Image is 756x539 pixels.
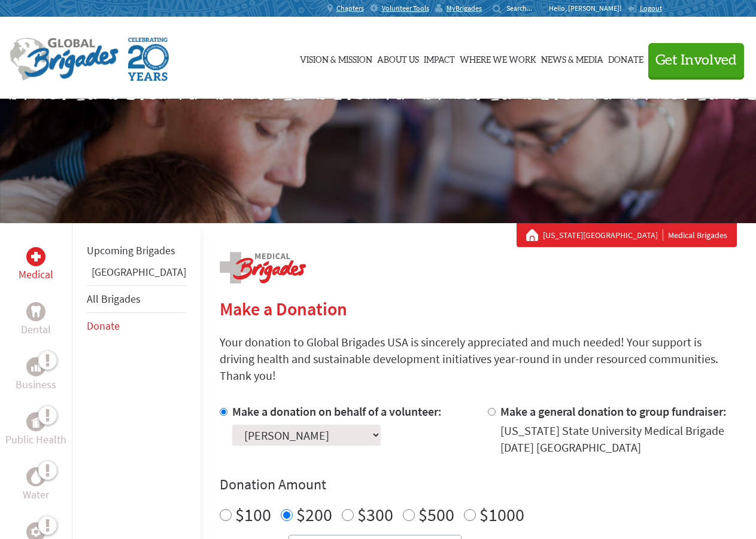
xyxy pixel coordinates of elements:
[87,285,186,313] li: All Brigades
[296,503,332,526] label: $200
[300,28,372,88] a: Vision & Mission
[26,302,45,321] div: Dental
[19,247,53,283] a: MedicalMedical
[31,527,41,537] img: Engineering
[87,292,141,306] a: All Brigades
[382,4,429,13] span: Volunteer Tools
[549,4,627,13] p: Hello, [PERSON_NAME]!
[87,243,175,257] a: Upcoming Brigades
[377,28,419,88] a: About Us
[31,416,41,428] img: Public Health
[87,313,186,339] li: Donate
[87,237,186,264] li: Upcoming Brigades
[26,247,45,266] div: Medical
[5,412,66,448] a: Public HealthPublic Health
[627,4,662,13] a: Logout
[648,43,744,77] button: Get Involved
[655,53,737,68] span: Get Involved
[26,357,45,376] div: Business
[31,252,41,261] img: Medical
[232,404,442,419] label: Make a donation on behalf of a volunteer:
[23,486,49,503] p: Water
[92,265,186,279] a: [GEOGRAPHIC_DATA]
[19,266,53,283] p: Medical
[447,4,482,13] span: MyBrigades
[235,503,271,526] label: $100
[31,306,41,317] img: Dental
[21,302,51,338] a: DentalDental
[5,431,66,448] p: Public Health
[424,28,455,88] a: Impact
[541,28,603,88] a: News & Media
[500,404,727,419] label: Make a general donation to group fundraiser:
[500,422,737,456] div: [US_STATE] State University Medical Brigade [DATE] [GEOGRAPHIC_DATA]
[220,334,737,384] p: Your donation to Global Brigades USA is sincerely appreciated and much needed! Your support is dr...
[460,28,536,88] a: Where We Work
[640,4,662,13] span: Logout
[220,252,306,284] img: logo-medical.png
[543,229,663,241] a: [US_STATE][GEOGRAPHIC_DATA]
[526,229,727,241] div: Medical Brigades
[220,298,737,319] h2: Make a Donation
[220,475,737,494] h4: Donation Amount
[506,4,541,13] input: Search...
[128,38,169,81] img: Global Brigades Celebrating 20 Years
[21,321,51,338] p: Dental
[87,319,120,333] a: Donate
[16,376,56,393] p: Business
[357,503,393,526] label: $300
[336,4,364,13] span: Chapters
[26,467,45,486] div: Water
[608,28,643,88] a: Donate
[10,38,119,81] img: Global Brigades Logo
[26,412,45,431] div: Public Health
[87,264,186,285] li: Guatemala
[31,470,41,483] img: Water
[23,467,49,503] a: WaterWater
[479,503,524,526] label: $1000
[31,362,41,371] img: Business
[418,503,454,526] label: $500
[16,357,56,393] a: BusinessBusiness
